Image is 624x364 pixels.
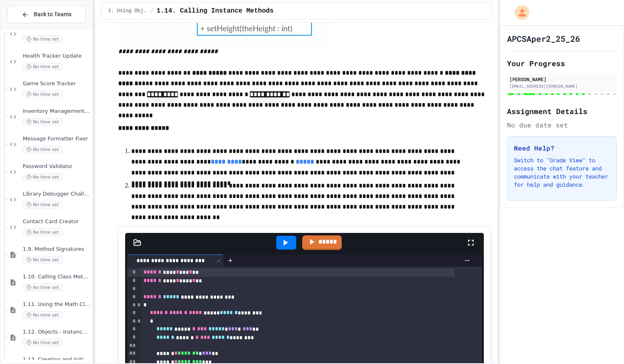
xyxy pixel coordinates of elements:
[514,156,610,189] p: Switch to "Grade View" to access the chat feature and communicate with your teacher for help and ...
[150,8,153,14] span: /
[23,256,63,264] span: No time set
[23,301,91,308] span: 1.11. Using the Math Class
[7,6,86,23] button: Back to Teams
[23,53,91,60] span: Health Tracker Update
[108,8,147,14] span: 1. Using Objects and Methods
[23,80,91,87] span: Game Score Tracker
[23,90,63,98] span: No time set
[23,136,91,142] span: Message Formatter Fixer
[23,246,91,253] span: 1.9. Method Signatures
[23,218,91,225] span: Contact Card Creator
[23,311,63,319] span: No time set
[156,6,273,16] span: 1.14. Calling Instance Methods
[23,339,63,347] span: No time set
[509,83,614,89] div: [EMAIL_ADDRESS][DOMAIN_NAME]
[23,173,63,181] span: No time set
[507,106,617,117] h2: Assignment Details
[23,274,91,280] span: 1.10. Calling Class Methods
[23,63,63,71] span: No time set
[506,3,531,22] div: My Account
[23,284,63,291] span: No time set
[23,146,63,153] span: No time set
[514,143,610,153] h3: Need Help?
[507,58,617,69] h2: Your Progress
[23,118,63,126] span: No time set
[509,75,614,83] div: [PERSON_NAME]
[23,228,63,236] span: No time set
[23,356,91,363] span: 1.13. Creating and Initializing Objects: Constructors
[23,163,91,170] span: Password Validator
[23,108,91,115] span: Inventory Management System
[23,35,63,43] span: No time set
[507,120,617,130] div: No due date set
[23,201,63,209] span: No time set
[23,191,91,198] span: Library Debugger Challenge
[23,329,91,336] span: 1.12. Objects - Instances of Classes
[507,33,580,44] h1: APCSAper2_25_26
[34,10,71,19] span: Back to Teams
